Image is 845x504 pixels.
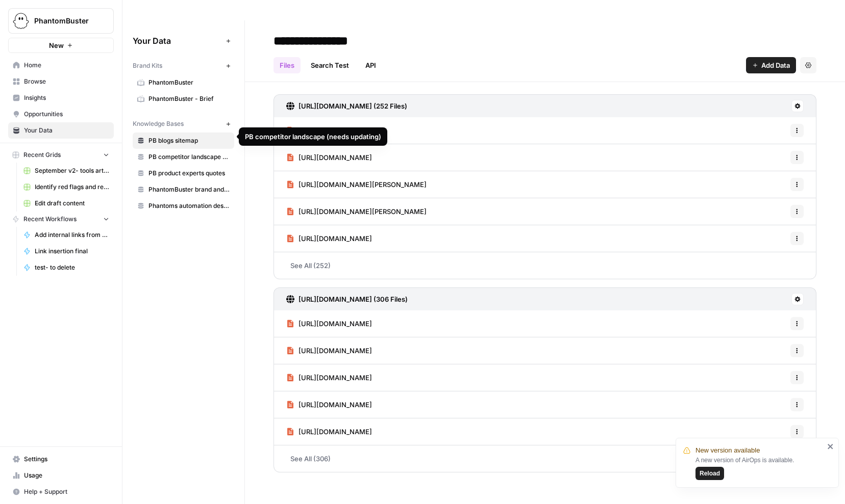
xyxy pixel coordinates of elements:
[148,169,230,178] span: PB product experts quotes
[305,57,355,73] a: Search Test
[299,427,372,437] span: [URL][DOMAIN_NAME]
[133,61,162,70] span: Brand Kits
[35,247,109,256] span: Link insertion final
[148,201,230,210] span: Phantoms automation descriptions (most used ones)
[49,40,64,50] span: New
[8,38,114,53] button: New
[695,445,760,456] span: New version available
[24,126,109,135] span: Your Data
[695,467,724,480] button: Reload
[23,215,77,224] span: Recent Workflows
[8,484,114,500] button: Help + Support
[8,122,114,139] a: Your Data
[286,418,372,445] a: [URL][DOMAIN_NAME]
[299,400,372,410] span: [URL][DOMAIN_NAME]
[35,263,109,272] span: test- to delete
[299,152,372,163] span: [URL][DOMAIN_NAME]
[299,206,427,217] span: [URL][DOMAIN_NAME][PERSON_NAME]
[133,74,234,91] a: PhantomBuster
[24,77,109,86] span: Browse
[133,181,234,198] a: PhantomBuster brand and product kit info
[286,310,372,337] a: [URL][DOMAIN_NAME]
[299,373,372,383] span: [URL][DOMAIN_NAME]
[695,456,824,480] div: A new version of AirOps is available.
[24,487,109,496] span: Help + Support
[700,469,720,478] span: Reload
[8,73,114,90] a: Browse
[286,198,427,225] a: [URL][DOMAIN_NAME][PERSON_NAME]
[19,259,114,276] a: test- to delete
[274,252,816,279] a: See All (252)
[148,185,230,194] span: PhantomBuster brand and product kit info
[286,364,372,391] a: [URL][DOMAIN_NAME]
[8,8,114,34] button: Workspace: PhantomBuster
[12,12,30,30] img: PhantomBuster Logo
[23,150,61,160] span: Recent Grids
[19,227,114,243] a: Add internal links from csv
[8,451,114,467] a: Settings
[19,179,114,195] a: Identify red flags and rewrite: Brand alignment editor Grid
[8,467,114,484] a: Usage
[148,136,230,145] span: PB blogs sitemap
[286,171,427,198] a: [URL][DOMAIN_NAME][PERSON_NAME]
[133,132,234,149] a: PB blogs sitemap
[24,93,109,102] span: Insights
[35,166,109,175] span: September v2- tools articles
[274,445,816,472] a: See All (306)
[19,195,114,211] a: Edit draft content
[8,147,114,163] button: Recent Grids
[24,110,109,119] span: Opportunities
[133,149,234,165] a: PB competitor landscape (needs updating)
[8,106,114,122] a: Opportunities
[286,391,372,418] a: [URL][DOMAIN_NAME]
[274,57,301,73] a: Files
[299,319,372,329] span: [URL][DOMAIN_NAME]
[8,57,114,73] a: Home
[19,163,114,179] a: September v2- tools articles
[34,16,96,26] span: PhantomBuster
[148,152,230,162] span: PB competitor landscape (needs updating)
[286,95,407,117] a: [URL][DOMAIN_NAME] (252 Files)
[35,199,109,208] span: Edit draft content
[359,57,382,73] a: API
[299,179,427,190] span: [URL][DOMAIN_NAME][PERSON_NAME]
[299,346,372,356] span: [URL][DOMAIN_NAME]
[133,91,234,107] a: PhantomBuster - Brief
[299,125,372,136] span: [URL][DOMAIN_NAME]
[133,165,234,181] a: PB product experts quotes
[148,94,230,103] span: PhantomBuster - Brief
[35,182,109,192] span: Identify red flags and rewrite: Brand alignment editor Grid
[35,230,109,240] span: Add internal links from csv
[286,117,372,144] a: [URL][DOMAIN_NAME]
[761,60,790,70] span: Add Data
[746,57,796,73] button: Add Data
[827,442,834,450] button: close
[299,101,407,111] h3: [URL][DOMAIN_NAME] (252 Files)
[133,35,222,47] span: Your Data
[24,61,109,70] span: Home
[19,243,114,259] a: Link insertion final
[299,294,408,304] h3: [URL][DOMAIN_NAME] (306 Files)
[133,198,234,214] a: Phantoms automation descriptions (most used ones)
[286,337,372,364] a: [URL][DOMAIN_NAME]
[8,211,114,227] button: Recent Workflows
[286,288,408,310] a: [URL][DOMAIN_NAME] (306 Files)
[8,90,114,106] a: Insights
[299,233,372,244] span: [URL][DOMAIN_NAME]
[24,455,109,464] span: Settings
[24,471,109,480] span: Usage
[133,119,184,128] span: Knowledge Bases
[286,225,372,252] a: [URL][DOMAIN_NAME]
[148,78,230,87] span: PhantomBuster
